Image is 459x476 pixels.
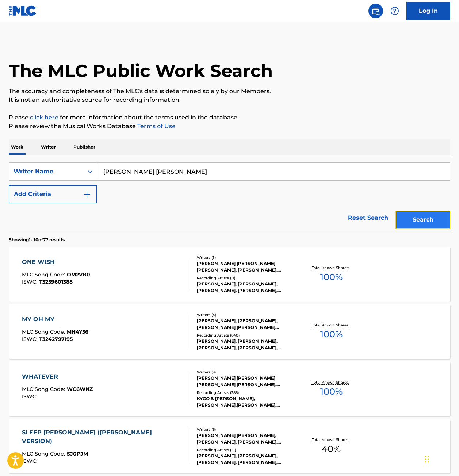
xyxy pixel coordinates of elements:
div: [PERSON_NAME], [PERSON_NAME], [PERSON_NAME], [PERSON_NAME], [PERSON_NAME] [197,453,295,466]
span: T3259601388 [39,279,73,285]
a: Reset Search [344,210,392,226]
div: Recording Artists ( 11 ) [197,275,295,281]
p: Total Known Shares: [312,437,351,442]
img: MLC Logo [9,5,37,16]
span: MLC Song Code : [22,271,67,278]
button: Add Criteria [9,185,97,203]
div: [PERSON_NAME], [PERSON_NAME], [PERSON_NAME], [PERSON_NAME], [PERSON_NAME] [197,338,295,351]
span: 100 % [320,385,343,398]
p: Showing 1 - 10 of 77 results [9,237,65,243]
p: Please for more information about the terms used in the database. [9,113,450,122]
img: search [371,7,380,15]
div: Writers ( 6 ) [197,427,295,432]
div: [PERSON_NAME], [PERSON_NAME], [PERSON_NAME], [PERSON_NAME], [PERSON_NAME] [197,281,295,294]
div: [PERSON_NAME] [PERSON_NAME], [PERSON_NAME], [PERSON_NAME], [PERSON_NAME], [PERSON_NAME], [PERSON_... [197,432,295,445]
div: WHATEVER [22,372,93,381]
div: Writers ( 4 ) [197,312,295,318]
span: ISWC : [22,393,39,400]
p: Publisher [71,139,97,155]
div: Writer Name [14,167,79,176]
span: MLC Song Code : [22,450,67,457]
p: Total Known Shares: [312,265,351,270]
div: Recording Artists ( 840 ) [197,333,295,338]
span: MLC Song Code : [22,329,67,335]
div: Recording Artists ( 386 ) [197,390,295,395]
a: ONE WISHMLC Song Code:OM2VB0ISWC:T3259601388Writers (5)[PERSON_NAME] [PERSON_NAME] [PERSON_NAME],... [9,247,450,302]
p: Work [9,139,26,155]
div: ONE WISH [22,258,90,266]
a: WHATEVERMLC Song Code:WC6WNZISWC:Writers (9)[PERSON_NAME] [PERSON_NAME] [PERSON_NAME] [PERSON_NAM... [9,361,450,416]
span: ISWC : [22,458,39,464]
a: Log In [406,2,450,20]
h1: The MLC Public Work Search [9,60,273,82]
iframe: Chat Widget [422,441,459,476]
span: ISWC : [22,279,39,285]
span: ISWC : [22,336,39,342]
a: Terms of Use [136,123,176,130]
div: KYGO & [PERSON_NAME], [PERSON_NAME],[PERSON_NAME], [PERSON_NAME] & [PERSON_NAME], [PERSON_NAME]|[... [197,395,295,408]
div: Drag [425,448,429,470]
span: 100 % [320,328,343,341]
div: Writers ( 9 ) [197,369,295,375]
p: Writer [39,139,58,155]
div: MY OH MY [22,315,88,324]
p: It is not an authoritative source for recording information. [9,96,450,104]
span: T3242797195 [39,336,73,342]
a: MY OH MYMLC Song Code:MH4Y56ISWC:T3242797195Writers (4)[PERSON_NAME], [PERSON_NAME], [PERSON_NAME... [9,304,450,359]
a: click here [30,114,58,121]
span: SJ0PJM [67,450,88,457]
a: Public Search [368,4,383,18]
div: [PERSON_NAME] [PERSON_NAME] [PERSON_NAME], [PERSON_NAME], [PERSON_NAME], [PERSON_NAME] [PERSON_NAME] [197,260,295,273]
div: Help [387,4,402,18]
button: Search [395,211,450,229]
div: [PERSON_NAME], [PERSON_NAME], [PERSON_NAME] [PERSON_NAME] [PERSON_NAME] [197,318,295,331]
span: MLC Song Code : [22,386,67,392]
div: Recording Artists ( 21 ) [197,447,295,453]
div: Writers ( 5 ) [197,255,295,260]
p: Total Known Shares: [312,322,351,328]
img: help [390,7,399,15]
div: SLEEP [PERSON_NAME] ([PERSON_NAME] VERSION) [22,428,183,446]
div: [PERSON_NAME] [PERSON_NAME] [PERSON_NAME] [PERSON_NAME], [PERSON_NAME], [PERSON_NAME] [PERSON_NAM... [197,375,295,388]
p: The accuracy and completeness of The MLC's data is determined solely by our Members. [9,87,450,96]
p: Total Known Shares: [312,380,351,385]
span: OM2VB0 [67,271,90,278]
span: MH4Y56 [67,329,88,335]
p: Please review the Musical Works Database [9,122,450,131]
span: 100 % [320,270,343,284]
span: 40 % [322,442,341,456]
form: Search Form [9,162,450,233]
a: SLEEP [PERSON_NAME] ([PERSON_NAME] VERSION)MLC Song Code:SJ0PJMISWC:Writers (6)[PERSON_NAME] [PER... [9,419,450,473]
img: 9d2ae6d4665cec9f34b9.svg [83,190,91,199]
span: WC6WNZ [67,386,93,392]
